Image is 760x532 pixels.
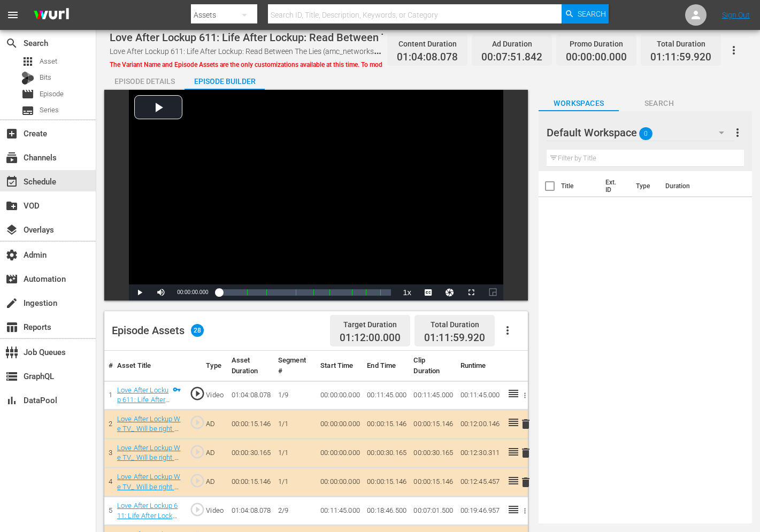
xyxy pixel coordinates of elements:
div: Episode Assets [112,324,204,337]
span: 01:11:59.920 [424,331,485,344]
div: Ad Duration [481,36,542,51]
th: Start Time [316,351,363,381]
td: 00:19:46.957 [456,497,503,526]
span: DataPool [5,394,18,407]
th: Ext. ID [599,171,630,201]
span: play_circle_outline [189,414,205,430]
th: Duration [659,171,723,201]
button: more_vert [731,120,744,145]
td: 00:00:15.146 [363,410,409,438]
div: Episode Details [104,68,185,94]
td: Video [202,381,227,410]
button: Search [562,4,609,24]
span: Series [21,104,34,117]
span: Love After Lockup 611: Life After Lockup: Read Between The Lies (amc_networks_loveafterlockupwetv... [110,44,487,57]
td: 00:00:00.000 [316,468,363,497]
th: Asset Title [113,351,185,381]
span: Job Queues [5,346,18,359]
a: Love After Lockup We TV_ Will be right back 15 S01642106001 FINAL [117,415,181,453]
span: Admin [5,249,18,261]
span: 01:11:59.920 [650,51,711,64]
div: Episode Builder [185,68,265,94]
td: 00:00:00.000 [316,438,363,467]
span: Series [40,105,59,115]
td: 00:11:45.000 [316,497,363,526]
td: 00:00:15.146 [409,468,456,497]
span: delete [519,476,532,489]
button: delete [519,417,532,432]
th: Segment # [274,351,316,381]
button: Fullscreen [460,284,482,300]
td: 00:00:00.000 [316,381,363,410]
span: play_circle_outline [189,502,205,518]
th: # [104,351,113,381]
td: 2/9 [274,497,316,526]
button: Playback Rate [396,284,418,300]
div: Total Duration [650,36,711,51]
td: 1 [104,381,113,410]
td: 1/1 [274,468,316,497]
span: Channels [5,151,18,164]
div: Total Duration [424,317,485,332]
div: Content Duration [397,36,458,51]
a: Love After Lockup We TV_ Will be right back 30 S01642107001 FINAL [117,444,181,482]
td: 00:00:15.146 [227,410,274,438]
td: AD [202,438,227,467]
td: AD [202,410,227,438]
span: 00:00:00.000 [177,289,208,295]
span: 01:04:08.078 [397,51,458,64]
div: Progress Bar [219,289,391,296]
button: Play [129,284,150,300]
div: Video Player [129,90,503,300]
td: 4 [104,468,113,497]
td: 00:00:15.146 [363,468,409,497]
button: Picture-in-Picture [482,284,503,300]
th: Type [630,171,659,201]
td: 00:12:30.311 [456,438,503,467]
span: Overlays [5,223,18,236]
td: 1/1 [274,438,316,467]
td: 00:00:30.165 [409,438,456,467]
span: Reports [5,321,18,334]
td: 2 [104,410,113,438]
span: Search [578,4,606,24]
div: Promo Duration [566,36,627,51]
span: Episode [21,88,34,101]
a: Sign Out [722,11,750,19]
button: delete [519,445,532,461]
span: 00:07:51.842 [481,51,542,64]
span: play_circle_outline [189,473,205,489]
span: Automation [5,273,18,286]
a: Love After Lockup We TV_ Will be right back 15 S01642106001 FINAL [117,473,181,511]
span: Ingestion [5,297,18,310]
td: 00:00:30.165 [227,438,274,467]
div: Default Workspace [547,118,734,148]
th: Type [202,351,227,381]
span: 0 [640,122,653,145]
div: Bits [21,72,34,84]
button: Mute [150,284,172,300]
span: delete [519,418,532,430]
button: Episode Builder [185,68,265,90]
td: 00:07:01.500 [409,497,456,526]
span: delete [519,446,532,459]
th: Clip Duration [409,351,456,381]
span: 28 [191,324,204,337]
span: Episode [40,89,64,99]
td: 01:04:08.078 [227,381,274,410]
a: Love After Lockup 611: Life After Lockup: Read Between The Lies (1/9) [117,386,170,434]
span: Create [5,127,18,140]
td: 5 [104,497,113,526]
img: ans4CAIJ8jUAAAAAAAAAAAAAAAAAAAAAAAAgQb4GAAAAAAAAAAAAAAAAAAAAAAAAJMjXAAAAAAAAAAAAAAAAAAAAAAAAgAT5G... [26,3,77,28]
span: Search [5,37,18,50]
td: 00:11:45.000 [409,381,456,410]
th: Asset Duration [227,351,274,381]
span: 00:00:00.000 [566,51,627,64]
th: End Time [363,351,409,381]
td: 00:00:00.000 [316,410,363,438]
td: 1/9 [274,381,316,410]
span: VOD [5,199,18,212]
span: The Variant Name and Episode Assets are the only customizations available at this time. To modify... [110,61,548,68]
span: 01:12:00.000 [340,332,401,344]
button: Jump To Time [439,284,460,300]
